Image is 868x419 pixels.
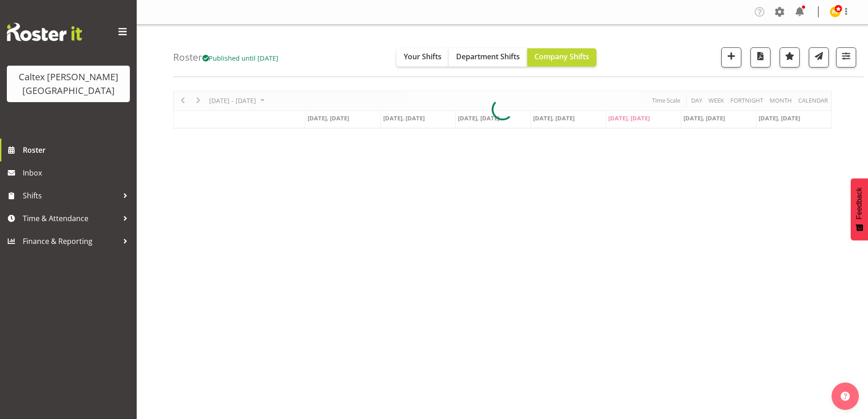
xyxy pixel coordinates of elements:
span: Roster [23,143,132,157]
button: Company Shifts [527,48,596,67]
span: Inbox [23,166,132,180]
span: Company Shifts [534,52,589,62]
div: Caltex [PERSON_NAME][GEOGRAPHIC_DATA] [16,70,121,98]
button: Highlight an important date within the roster. [780,47,800,67]
span: Department Shifts [456,52,520,62]
img: Rosterit website logo [7,23,82,41]
button: Add a new shift [721,47,741,67]
h4: Roster [173,52,279,62]
span: Finance & Reporting [23,234,118,248]
span: Feedback [855,187,863,219]
span: Published until [DATE] [202,53,279,62]
img: help-xxl-2.png [841,392,850,401]
span: Shifts [23,189,118,202]
button: Send a list of all shifts for the selected filtered period to all rostered employees. [809,47,829,67]
button: Filter Shifts [836,47,856,67]
span: Your Shifts [404,52,442,62]
button: Your Shifts [396,48,449,67]
span: Time & Attendance [23,212,118,225]
button: Feedback - Show survey [851,178,868,240]
button: Download a PDF of the roster according to the set date range. [750,47,770,67]
img: reece-lewis10949.jpg [830,6,841,17]
button: Department Shifts [449,48,527,67]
